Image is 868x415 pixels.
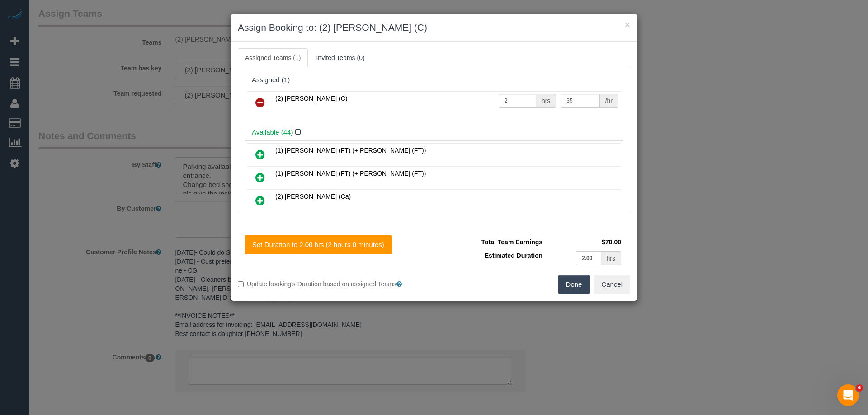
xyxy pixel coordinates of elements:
[600,94,618,108] div: /hr
[485,252,542,259] span: Estimated Duration
[275,95,347,102] span: (2) [PERSON_NAME] (C)
[309,48,372,67] a: Invited Teams (0)
[245,235,392,254] button: Set Duration to 2.00 hrs (2 hours 0 minutes)
[594,275,630,294] button: Cancel
[275,147,426,154] span: (1) [PERSON_NAME] (FT) (+[PERSON_NAME] (FT))
[238,280,427,289] label: Update booking's Duration based on assigned Teams
[238,21,630,34] h3: Assign Booking to: (2) [PERSON_NAME] (C)
[837,384,859,406] iframe: Intercom live chat
[536,94,556,108] div: hrs
[601,251,621,265] div: hrs
[275,193,351,200] span: (2) [PERSON_NAME] (Ca)
[558,275,590,294] button: Done
[252,129,616,136] h4: Available (44)
[252,76,616,84] div: Assigned (1)
[441,235,545,249] td: Total Team Earnings
[275,170,426,177] span: (1) [PERSON_NAME] (FT) (+[PERSON_NAME] (FT))
[238,48,308,67] a: Assigned Teams (1)
[545,235,623,249] td: $70.00
[238,281,244,287] input: Update booking's Duration based on assigned Teams
[625,20,630,29] button: ×
[856,384,863,392] span: 4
